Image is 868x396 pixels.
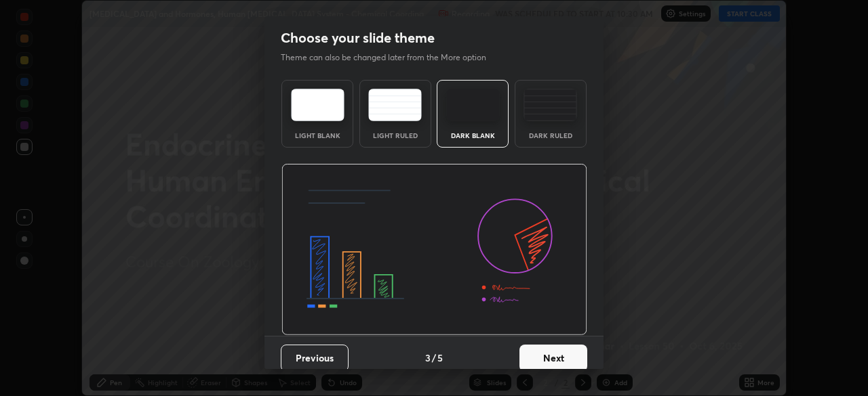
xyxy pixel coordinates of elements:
img: lightTheme.e5ed3b09.svg [291,89,344,121]
h4: 5 [437,351,443,365]
img: darkTheme.f0cc69e5.svg [446,89,500,121]
img: lightRuledTheme.5fabf969.svg [368,89,422,121]
div: Dark Blank [446,132,500,139]
div: Light Ruled [368,132,422,139]
h4: / [432,351,436,365]
h4: 3 [425,351,431,365]
img: darkRuledTheme.de295e13.svg [524,89,577,121]
img: darkThemeBanner.d06ce4a2.svg [281,164,587,336]
div: Dark Ruled [524,132,578,139]
p: Theme can also be changed later from the More option [281,51,500,64]
h2: Choose your slide theme [281,29,435,47]
div: Light Blank [290,132,344,139]
button: Previous [281,345,349,372]
button: Next [519,345,587,372]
